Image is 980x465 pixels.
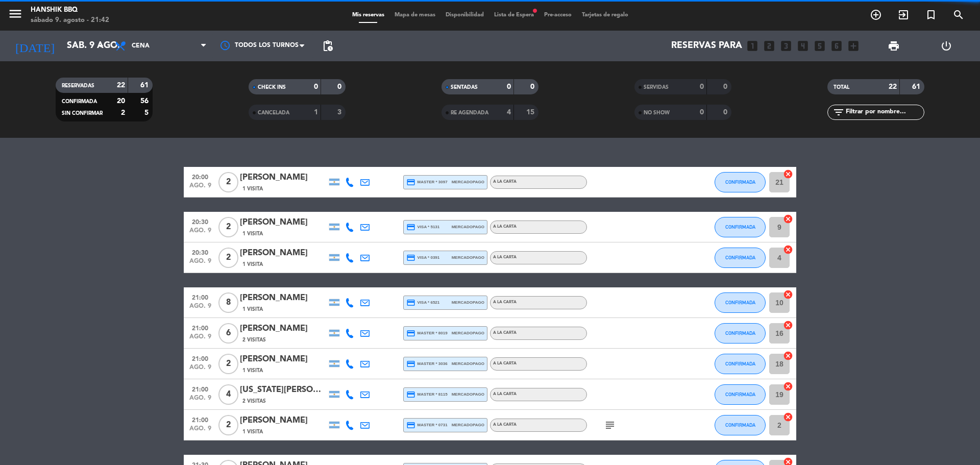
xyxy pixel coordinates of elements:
button: CONFIRMADA [715,172,766,192]
span: ago. 9 [187,333,213,345]
span: CONFIRMADA [725,391,755,397]
span: Lista de Espera [489,12,539,18]
span: pending_actions [322,40,334,52]
span: 1 Visita [242,260,263,268]
span: Mis reservas [347,12,389,18]
button: CONFIRMADA [715,415,766,435]
div: sábado 9. agosto - 21:42 [31,15,109,26]
span: 21:00 [187,352,213,364]
strong: 22 [117,82,125,89]
span: A LA CARTA [493,331,517,335]
span: master * 8115 [406,390,448,399]
i: exit_to_app [897,9,910,21]
i: looks_3 [779,39,793,53]
div: [PERSON_NAME] [240,353,327,366]
i: subject [604,419,616,431]
span: A LA CARTA [493,180,517,184]
span: CONFIRMADA [62,99,97,104]
span: TOTAL [834,85,849,90]
span: CANCELADA [258,110,289,115]
strong: 2 [121,109,125,116]
i: looks_6 [830,39,843,53]
span: A LA CARTA [493,255,517,259]
strong: 15 [526,109,536,116]
span: mercadopago [452,360,484,367]
span: ago. 9 [187,258,213,270]
span: 1 Visita [242,428,263,436]
span: CHECK INS [258,85,286,90]
i: looks_4 [796,39,810,53]
span: ago. 9 [187,182,213,194]
strong: 5 [144,109,151,116]
span: A LA CARTA [493,392,517,396]
div: LOG OUT [920,31,972,61]
span: Reservas para [671,41,742,51]
strong: 61 [140,82,151,89]
div: [PERSON_NAME] [240,414,327,427]
span: master * 3036 [406,359,448,369]
span: 2 [218,415,238,435]
div: Hanshik BBQ [31,5,109,15]
span: mercadopago [452,254,484,261]
span: fiber_manual_record [532,8,538,14]
span: ago. 9 [187,395,213,406]
strong: 0 [314,83,318,90]
strong: 0 [337,83,344,90]
strong: 4 [507,109,511,116]
i: cancel [783,412,793,422]
span: Mapa de mesas [389,12,440,18]
span: A LA CARTA [493,423,517,427]
span: 21:00 [187,383,213,395]
div: [PERSON_NAME] [240,291,327,305]
button: CONFIRMADA [715,384,766,405]
span: mercadopago [452,224,484,230]
strong: 0 [507,83,511,90]
i: looks_one [746,39,759,53]
span: Pre-acceso [539,12,577,18]
span: 1 Visita [242,185,263,193]
strong: 61 [912,83,922,90]
span: A LA CARTA [493,361,517,365]
strong: 3 [337,109,344,116]
span: A LA CARTA [493,225,517,229]
button: CONFIRMADA [715,292,766,313]
div: [PERSON_NAME] [240,216,327,229]
span: CONFIRMADA [725,224,755,230]
span: 21:00 [187,413,213,425]
i: turned_in_not [925,9,937,21]
i: power_settings_new [940,40,952,52]
strong: 0 [723,109,729,116]
span: CONFIRMADA [725,255,755,260]
span: ago. 9 [187,303,213,314]
span: 20:00 [187,170,213,182]
i: add_circle_outline [870,9,882,21]
span: CONFIRMADA [725,330,755,336]
div: [PERSON_NAME] [240,171,327,184]
span: Disponibilidad [440,12,489,18]
span: 4 [218,384,238,405]
i: cancel [783,320,793,330]
i: credit_card [406,178,415,187]
span: A LA CARTA [493,300,517,304]
i: credit_card [406,359,415,369]
span: 2 [218,354,238,374]
span: CONFIRMADA [725,300,755,305]
span: master * 3097 [406,178,448,187]
strong: 0 [723,83,729,90]
span: SENTADAS [451,85,478,90]
span: RE AGENDADA [451,110,488,115]
span: 2 [218,217,238,237]
span: 2 Visitas [242,336,266,344]
span: SERVIDAS [644,85,669,90]
span: 1 Visita [242,366,263,375]
strong: 0 [700,83,704,90]
span: NO SHOW [644,110,670,115]
span: mercadopago [452,179,484,185]
span: ago. 9 [187,364,213,376]
span: visa * 6521 [406,298,439,307]
strong: 0 [700,109,704,116]
span: 20:30 [187,246,213,258]
span: 2 [218,248,238,268]
i: credit_card [406,421,415,430]
i: arrow_drop_down [95,40,107,52]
